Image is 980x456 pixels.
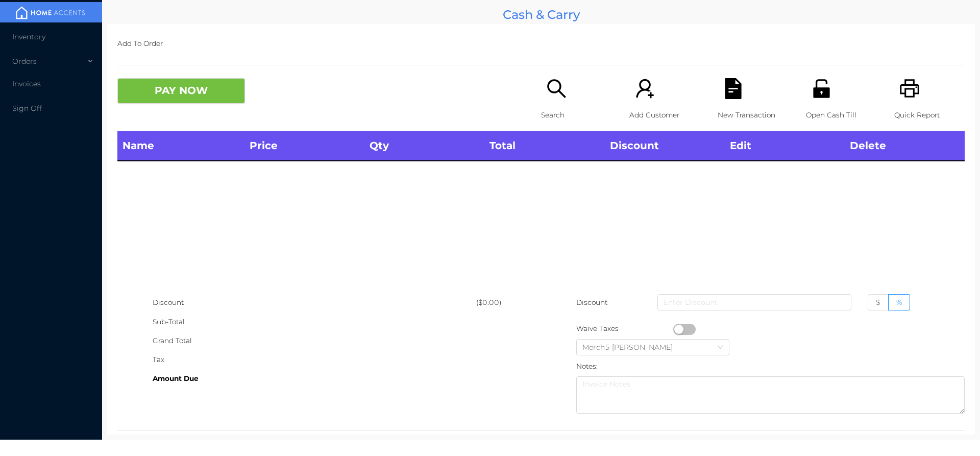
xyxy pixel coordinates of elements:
div: Discount [153,293,476,312]
i: icon: down [717,344,723,351]
p: Add Customer [629,106,700,125]
div: Merch5 Lawrence [582,340,683,355]
th: Discount [605,131,725,161]
th: Price [244,131,364,161]
span: % [896,298,902,307]
th: Qty [364,131,484,161]
p: Add To Order [117,34,965,53]
i: icon: search [546,78,567,99]
label: Notes: [576,362,598,370]
input: Enter Discount [657,294,851,310]
th: Delete [845,131,965,161]
img: mainBanner [12,5,89,20]
p: Discount [576,293,608,312]
div: Grand Total [153,331,476,350]
th: Total [484,131,604,161]
th: Name [117,131,244,161]
button: PAY NOW [117,78,245,104]
div: Tax [153,350,476,369]
p: New Transaction [718,106,788,125]
p: Search [541,106,611,125]
span: $ [876,298,880,307]
p: Quick Report [894,106,965,125]
div: Sub-Total [153,313,476,331]
p: Open Cash Till [806,106,876,125]
i: icon: file-text [723,78,744,99]
i: icon: printer [899,78,920,99]
span: Sign Off [12,104,42,113]
i: icon: unlock [811,78,832,99]
span: Invoices [12,79,41,88]
div: Waive Taxes [576,319,673,338]
div: Amount Due [153,369,476,388]
div: Cash & Carry [107,5,975,24]
i: icon: user-add [634,78,655,99]
div: ($0.00) [476,293,541,312]
span: Inventory [12,32,45,41]
th: Edit [725,131,845,161]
